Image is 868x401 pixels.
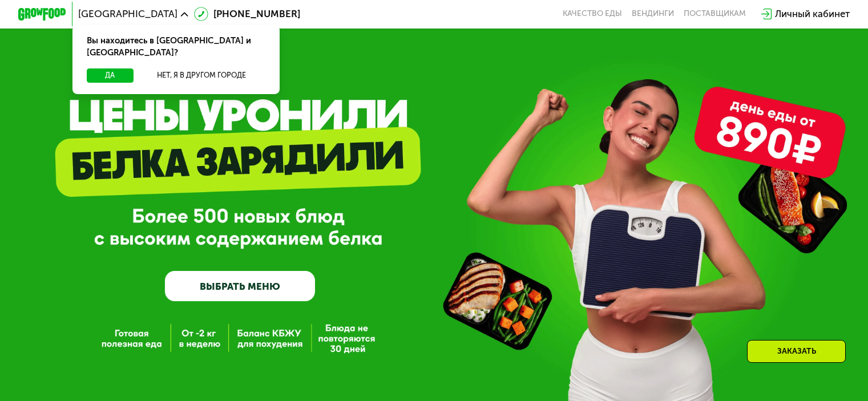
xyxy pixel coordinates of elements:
[194,7,300,21] a: [PHONE_NUMBER]
[165,271,315,301] a: ВЫБРАТЬ МЕНЮ
[684,9,746,19] div: поставщикам
[563,9,622,19] a: Качество еды
[747,340,846,363] div: Заказать
[138,68,265,83] button: Нет, я в другом городе
[632,9,674,19] a: Вендинги
[775,7,850,21] div: Личный кабинет
[87,68,133,83] button: Да
[78,9,177,19] span: [GEOGRAPHIC_DATA]
[72,25,280,68] div: Вы находитесь в [GEOGRAPHIC_DATA] и [GEOGRAPHIC_DATA]?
